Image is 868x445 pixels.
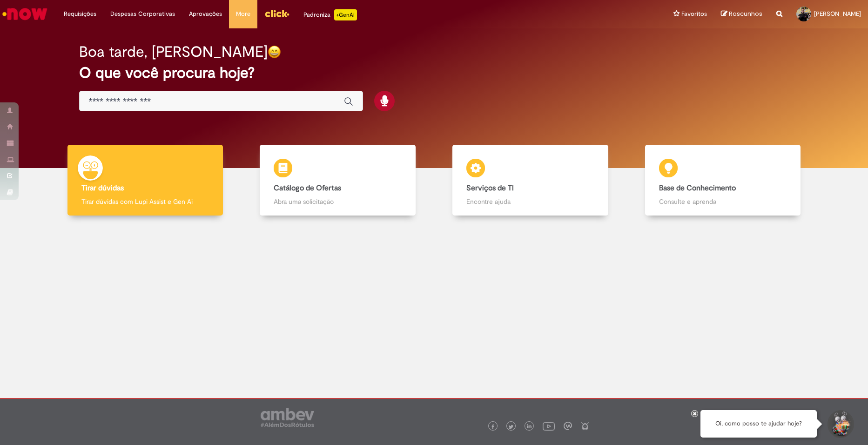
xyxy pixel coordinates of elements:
[659,183,736,193] b: Base de Conhecimento
[81,183,124,193] b: Tirar dúvidas
[49,145,242,216] a: Tirar dúvidas Tirar dúvidas com Lupi Assist e Gen Ai
[729,9,762,18] span: Rascunhos
[79,65,789,81] h2: O que você procura hoje?
[466,183,514,193] b: Serviços de TI
[527,424,532,430] img: logo_footer_linkedin.png
[564,422,572,430] img: logo_footer_workplace.png
[64,9,96,19] span: Requisições
[236,9,250,19] span: More
[274,197,402,206] p: Abra uma solicitação
[659,197,787,206] p: Consulte e aprenda
[466,197,594,206] p: Encontre ajuda
[626,145,819,216] a: Base de Conhecimento Consulte e aprenda
[681,9,707,19] span: Favoritos
[264,7,289,20] img: click_logo_yellow_360x200.png
[434,145,627,216] a: Serviços de TI Encontre ajuda
[700,410,817,438] div: Oi, como posso te ajudar hoje?
[581,422,589,430] img: logo_footer_naosei.png
[826,410,854,438] button: Iniciar Conversa de Suporte
[79,44,268,60] h2: Boa tarde, [PERSON_NAME]
[268,45,281,59] img: happy-face.png
[274,183,341,193] b: Catálogo de Ofertas
[242,145,434,216] a: Catálogo de Ofertas Abra uma solicitação
[509,425,513,429] img: logo_footer_twitter.png
[261,408,314,427] img: logo_footer_ambev_rotulo_gray.png
[189,9,222,19] span: Aprovações
[81,197,209,206] p: Tirar dúvidas com Lupi Assist e Gen Ai
[814,10,861,18] span: [PERSON_NAME]
[491,425,495,429] img: logo_footer_facebook.png
[1,5,49,23] img: ServiceNow
[334,9,357,20] p: +GenAi
[110,9,175,19] span: Despesas Corporativas
[303,9,357,20] div: Padroniza
[721,10,762,19] a: Rascunhos
[543,420,555,432] img: logo_footer_youtube.png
